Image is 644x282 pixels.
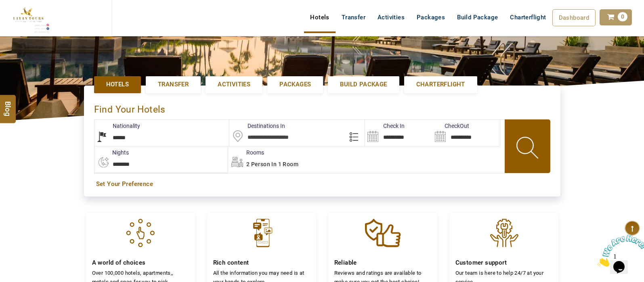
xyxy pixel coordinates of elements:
[432,122,469,130] label: CheckOut
[336,9,371,25] a: Transfer
[229,122,285,130] label: Destinations In
[92,259,189,267] h4: A world of choices
[94,148,129,157] label: nights
[594,232,644,270] iframe: chat widget
[504,9,552,25] a: Charterflight
[94,76,141,93] a: Hotels
[94,122,140,130] label: Nationality
[371,9,411,25] a: Activities
[416,80,465,89] span: Charterflight
[451,9,504,25] a: Build Package
[228,148,264,157] label: Rooms
[365,122,405,130] label: Check In
[432,120,500,146] input: Search
[218,80,250,89] span: Activities
[600,9,632,25] a: 0
[559,14,589,21] span: Dashboard
[146,76,201,93] a: Transfer
[246,161,298,167] span: 2 Person in 1 Room
[94,96,550,119] div: Find Your Hotels
[411,9,451,25] a: Packages
[510,14,546,21] span: Charterflight
[279,80,311,89] span: Packages
[365,120,432,146] input: Search
[618,12,627,21] span: 0
[206,76,262,93] a: Activities
[455,259,552,267] h4: Customer support
[304,9,335,25] a: Hotels
[328,76,399,93] a: Build Package
[3,101,13,108] span: Blog
[3,3,53,35] img: Chat attention grabber
[96,180,548,188] a: Set Your Preference
[3,3,6,10] span: 1
[267,76,323,93] a: Packages
[340,80,387,89] span: Build Package
[213,259,310,267] h4: Rich content
[6,3,50,34] img: The Royal Line Holidays
[158,80,189,89] span: Transfer
[404,76,477,93] a: Charterflight
[106,80,129,89] span: Hotels
[334,259,431,267] h4: Reliable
